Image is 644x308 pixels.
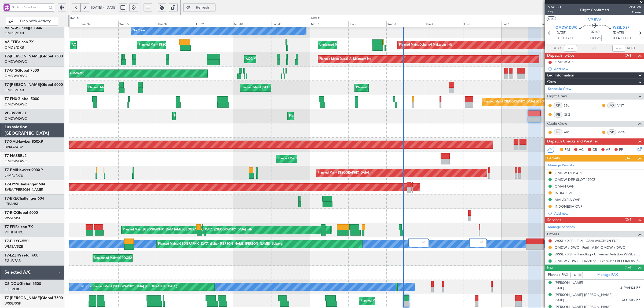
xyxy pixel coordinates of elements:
[555,25,577,31] span: OMDW DWC
[133,27,145,35] div: No Crew
[246,55,295,63] div: AOG Maint Dubai (Al Maktoum Intl)
[619,147,623,153] span: FP
[613,30,624,36] span: [DATE]
[555,177,595,182] div: OMDW DEP SLOT 1700Z
[5,111,27,115] a: VP-BVVBBJ1
[554,67,641,71] div: Add new
[5,282,41,286] a: CS-DOUGlobal 6500
[547,16,556,21] button: UTC
[5,225,33,229] a: T7-FFIFalcon 7X
[555,197,580,202] div: MALAYSIA OVF
[233,21,272,27] div: Sat 30
[547,93,567,100] span: Flight Crew
[555,259,641,263] a: OMDW / DWC - Handling - ExecuJet FBO OMDW / DWC
[278,155,338,163] div: Planned Maint Abuja ([PERSON_NAME] Intl)
[547,53,574,59] span: Dispatch To-Dos
[361,297,414,305] div: Planned Maint Dubai (Al Maktoum Intl)
[566,36,574,41] span: 17:00
[158,240,283,248] div: Planned Maint [GEOGRAPHIC_DATA] (Sultan [PERSON_NAME] [PERSON_NAME] - Subang)
[157,21,195,27] div: Thu 28
[622,298,641,302] span: X8314589 (PP)
[91,5,116,10] span: [DATE] - [DATE]
[311,16,320,20] div: [DATE]
[5,45,24,50] a: OMDB/DXB
[480,241,483,243] img: arrow-gray.svg
[399,41,452,49] div: Planned Maint Dubai (Al Maktoum Intl)
[5,140,43,144] a: T7-XALHawker 850XP
[5,225,15,229] span: T7-FFI
[139,41,228,49] div: Planned Maint [GEOGRAPHIC_DATA] ([GEOGRAPHIC_DATA] Intl)
[5,40,34,44] a: A6-EFIFalcon 7X
[613,25,630,31] span: WSSL XSP
[625,265,632,270] span: (4/4)
[555,60,574,64] div: OMDW API
[5,197,17,200] span: T7-BRE
[625,155,632,161] span: (3/6)
[555,286,564,290] span: [DATE]
[5,154,27,158] a: T7-NASBBJ2
[554,211,641,216] div: Add new
[5,116,27,121] a: OMDW/DWC
[272,21,310,27] div: Sun 31
[5,282,19,286] span: CS-DOU
[192,6,214,9] span: Refresh
[5,230,24,235] a: VHHH/HKG
[565,147,570,153] span: PM
[5,88,24,93] a: OMDB/DXB
[548,272,568,278] label: Planned PAX
[5,102,27,107] a: OMDW/DWC
[554,102,562,108] div: CP
[547,121,567,127] span: Cabin Crew
[547,265,553,271] span: Pax
[80,21,118,27] div: Tue 26
[5,111,18,115] span: VP-BVV
[348,21,387,27] div: Tue 2
[555,30,566,36] span: [DATE]
[94,254,182,262] div: Unplanned Maint [GEOGRAPHIC_DATA] ([GEOGRAPHIC_DATA])
[547,72,574,79] span: Leg Information
[547,155,560,162] span: Permits
[5,182,45,186] a: T7-DYNChallenger 604
[5,26,19,30] span: A6-KAH
[548,225,575,230] a: Manage Services
[555,252,641,256] a: WSSL / XSP - Handling - Universal Aviation WSSL / XSP
[5,216,21,221] a: WSSL/XSP
[606,147,610,153] span: AF
[5,168,17,172] span: T7-EMI
[5,168,43,172] a: T7-EMIHawker 900XP
[5,287,21,292] a: LFPB/LBG
[5,173,23,178] a: LFMN/NCE
[554,129,562,135] div: ISP
[502,21,540,27] div: Sat 6
[555,171,582,175] div: OMDW DEP API
[5,239,28,243] a: T7-ELLYG-550
[310,21,348,27] div: Mon 1
[623,36,631,41] span: ELDT
[425,21,463,27] div: Thu 4
[5,296,41,300] span: T7-[PERSON_NAME]
[5,97,17,101] span: T7-FHX
[555,298,564,302] span: [DATE]
[627,46,635,51] span: ALDT
[555,292,613,298] div: [PERSON_NAME] [PERSON_NAME]
[628,4,641,10] span: VP-BVV
[547,138,598,145] span: Dispatch Checks and Weather
[118,21,157,27] div: Wed 27
[5,254,38,257] a: T7-LZZIPraetor 600
[564,45,577,52] input: --:--
[5,244,23,249] a: WMSA/SZB
[555,280,583,286] div: [PERSON_NAME]
[547,79,556,85] span: Crew
[81,283,94,291] div: No Crew
[613,36,621,41] span: 00:40
[5,54,41,58] span: T7-[PERSON_NAME]
[591,30,599,35] span: 07:40
[625,53,632,58] span: (0/1)
[70,16,79,20] div: [DATE]
[588,17,601,23] span: VP-BVV
[14,19,56,23] span: Only With Activity
[548,163,574,168] a: Manage Permits
[548,171,552,174] button: R
[319,41,408,49] div: Unplanned Maint [GEOGRAPHIC_DATA] ([GEOGRAPHIC_DATA])
[579,147,584,153] span: AC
